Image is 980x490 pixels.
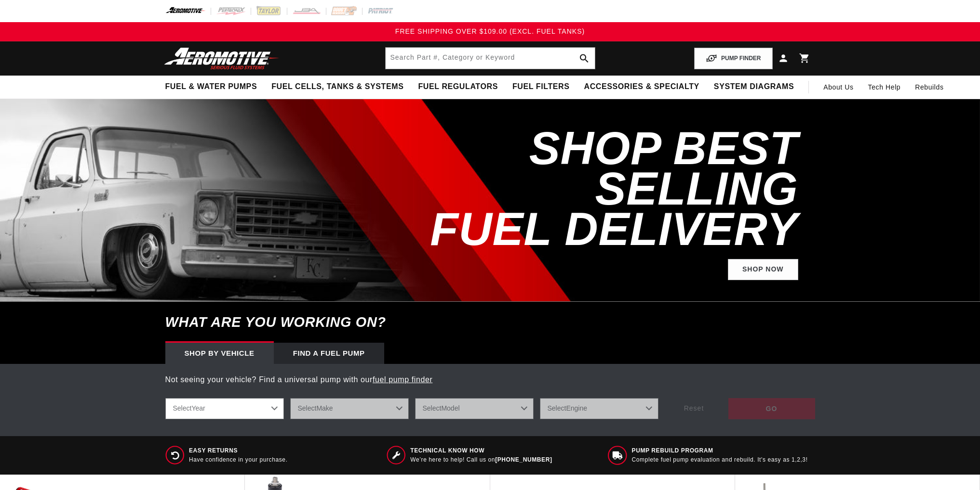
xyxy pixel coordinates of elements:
select: Year [165,398,284,419]
span: FREE SHIPPING OVER $109.00 (EXCL. FUEL TANKS) [395,27,585,35]
span: About Us [823,83,853,91]
span: Fuel Filters [512,82,570,92]
summary: Fuel Cells, Tanks & Systems [264,76,411,98]
summary: Fuel & Water Pumps [158,76,265,98]
summary: Fuel Regulators [411,76,505,98]
a: [PHONE_NUMBER] [495,456,552,463]
span: Easy Returns [189,447,288,455]
summary: Tech Help [861,76,908,99]
summary: Rebuilds [908,76,951,99]
p: Complete fuel pump evaluation and rebuild. It's easy as 1,2,3! [632,456,808,464]
button: search button [574,48,595,69]
span: Fuel & Water Pumps [165,82,257,92]
span: Fuel Cells, Tanks & Systems [271,82,403,92]
span: Tech Help [868,82,901,92]
img: Aeromotive [161,47,282,70]
p: Not seeing your vehicle? Find a universal pump with our [165,374,815,386]
span: Accessories & Specialty [584,82,699,92]
a: About Us [816,76,860,99]
summary: Fuel Filters [505,76,577,98]
select: Model [415,398,534,419]
span: Fuel Regulators [418,82,497,92]
button: PUMP FINDER [694,48,772,69]
p: Have confidence in your purchase. [189,456,288,464]
select: Make [290,398,409,419]
span: System Diagrams [714,82,794,92]
summary: System Diagrams [707,76,801,98]
span: Technical Know How [410,447,552,455]
a: fuel pump finder [373,375,432,384]
p: We’re here to help! Call us on [410,456,552,464]
div: Shop by vehicle [165,343,274,364]
span: Pump Rebuild program [632,447,808,455]
summary: Accessories & Specialty [577,76,707,98]
div: Find a Fuel Pump [274,343,384,364]
h2: SHOP BEST SELLING FUEL DELIVERY [386,128,798,249]
input: Search by Part Number, Category or Keyword [386,48,595,69]
a: Shop Now [728,259,798,281]
select: Engine [540,398,658,419]
h6: What are you working on? [141,302,839,343]
span: Rebuilds [915,82,943,92]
